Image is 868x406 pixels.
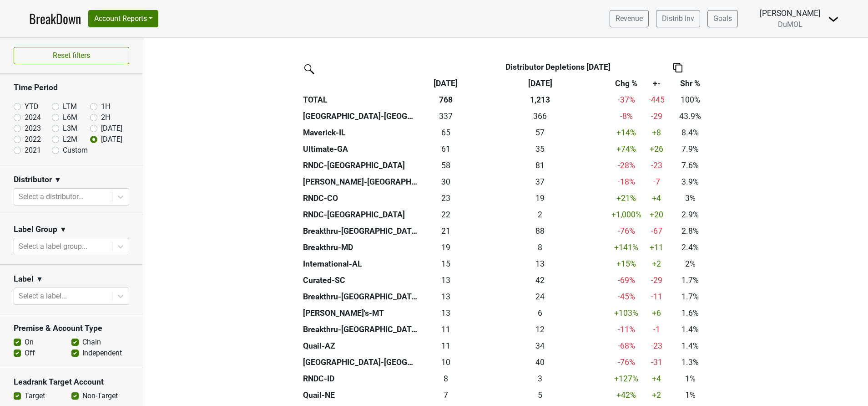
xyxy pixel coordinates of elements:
[63,101,77,112] label: LTM
[656,10,700,27] a: Distrib Inv
[472,321,608,338] th: 12.333
[669,272,712,288] td: 1.7%
[618,95,635,104] span: -37%
[474,258,606,270] div: 13
[101,101,110,112] label: 1H
[472,108,608,124] th: 366.000
[608,354,644,370] td: -76 %
[101,134,122,145] label: [DATE]
[63,112,77,123] label: L6M
[669,370,712,387] td: 1%
[25,391,45,401] label: Target
[472,256,608,272] th: 12.999
[420,141,472,157] td: 60.5
[301,124,420,141] th: Maverick-IL
[474,110,606,122] div: 366
[669,338,712,354] td: 1.4%
[63,134,77,145] label: L2M
[472,124,608,141] th: 56.501
[474,307,606,319] div: 6
[707,10,738,27] a: Goals
[669,387,712,403] td: 1%
[301,108,420,124] th: [GEOGRAPHIC_DATA]-[GEOGRAPHIC_DATA]
[646,274,666,286] div: -29
[608,288,644,305] td: -45 %
[669,92,712,108] td: 100%
[472,92,608,108] th: 1,213
[420,272,472,288] td: 13
[101,112,110,123] label: 2H
[14,225,57,234] h3: Label Group
[420,239,472,256] td: 18.5
[422,110,470,122] div: 337
[422,274,470,286] div: 13
[669,256,712,272] td: 2%
[669,354,712,370] td: 1.3%
[646,307,666,319] div: +6
[420,108,472,124] td: 337
[25,101,39,112] label: YTD
[36,274,43,285] span: ▼
[474,192,606,204] div: 19
[472,206,608,223] th: 2.000
[301,61,316,76] img: filter
[301,141,420,157] th: Ultimate-GA
[474,225,606,237] div: 88
[673,63,682,72] img: Copy to clipboard
[422,291,470,303] div: 13
[472,387,608,403] th: 5.167
[420,354,472,370] td: 9.833
[644,75,669,92] th: +-: activate to sort column ascending
[608,157,644,174] td: -28 %
[420,190,472,206] td: 23.166
[420,338,472,354] td: 10.666
[88,10,158,27] button: Account Reports
[422,307,470,319] div: 13
[301,387,420,403] th: Quail-NE
[301,75,420,92] th: &nbsp;: activate to sort column ascending
[420,174,472,190] td: 30
[472,288,608,305] th: 23.667
[649,95,665,104] span: -445
[422,143,470,155] div: 61
[301,370,420,387] th: RNDC-ID
[301,239,420,256] th: Breakthru-MD
[474,159,606,171] div: 81
[474,291,606,303] div: 24
[301,92,420,108] th: TOTAL
[646,209,666,221] div: +20
[472,223,608,239] th: 88.334
[301,338,420,354] th: Quail-AZ
[422,209,470,221] div: 22
[669,75,712,92] th: Shr %: activate to sort column ascending
[472,239,608,256] th: 7.666
[25,145,41,156] label: 2021
[669,223,712,239] td: 2.8%
[420,223,472,239] td: 21.169
[63,123,77,134] label: L3M
[669,321,712,338] td: 1.4%
[82,348,122,359] label: Independent
[608,75,644,92] th: Chg %: activate to sort column ascending
[472,272,608,288] th: 42.001
[608,370,644,387] td: +127 %
[608,124,644,141] td: +14 %
[608,256,644,272] td: +15 %
[669,239,712,256] td: 2.4%
[422,176,470,188] div: 30
[101,123,122,134] label: [DATE]
[301,174,420,190] th: [PERSON_NAME]-[GEOGRAPHIC_DATA]
[646,127,666,139] div: +8
[301,288,420,305] th: Breakthru-[GEOGRAPHIC_DATA]
[474,389,606,401] div: 5
[646,356,666,368] div: -31
[608,108,644,124] td: -8 %
[669,108,712,124] td: 43.9%
[669,288,712,305] td: 1.7%
[301,223,420,239] th: Breakthru-[GEOGRAPHIC_DATA]
[474,373,606,385] div: 3
[422,192,470,204] div: 23
[474,143,606,155] div: 35
[669,174,712,190] td: 3.9%
[472,305,608,321] th: 6.170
